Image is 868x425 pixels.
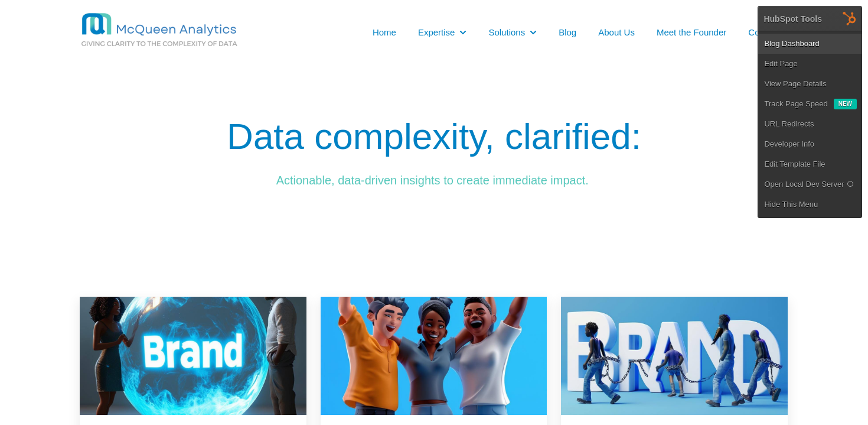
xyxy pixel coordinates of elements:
span: Data complexity, clarified: [227,116,641,157]
a: Read full post: Brand Hostages - Who's On The Way Out [561,297,788,415]
div: HubSpot Tools Blog DashboardEdit PageView Page Details Track Page Speed New URL RedirectsDevelope... [758,6,862,218]
a: Meet the Founder [657,26,726,38]
span: Actionable, data-driven insights to create immediate impact. [276,174,589,187]
a: Hide This Menu [758,194,862,215]
a: Solutions [488,26,525,38]
a: Home [373,26,396,38]
a: About Us [598,26,635,38]
a: Blog Dashboard [758,34,862,54]
nav: Desktop navigation [316,25,788,38]
a: Featured image: Two different customers peer into a crystal ball to see what may be next for the ... [80,297,306,415]
a: Expertise [418,26,455,38]
a: Read full post: Brand Believers - The Core of the Brand [321,297,547,415]
a: Track Page Speed [758,94,833,114]
a: URL Redirects [758,114,862,134]
img: Two different customers peer into a crystal ball to see what may be next for the Brand [80,297,306,415]
img: MCQ BG 1 [80,12,286,49]
div: New [834,99,857,109]
a: Blog [559,26,576,38]
a: Contact [748,26,779,38]
a: Developer Info [758,134,862,154]
a: Edit Template File [758,154,862,174]
img: HubSpot Tools Menu Toggle [837,6,862,31]
a: View Page Details [758,74,862,94]
div: HubSpot Tools [763,14,822,24]
a: Open Local Dev Server [758,174,862,194]
a: Edit Page [758,54,862,74]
